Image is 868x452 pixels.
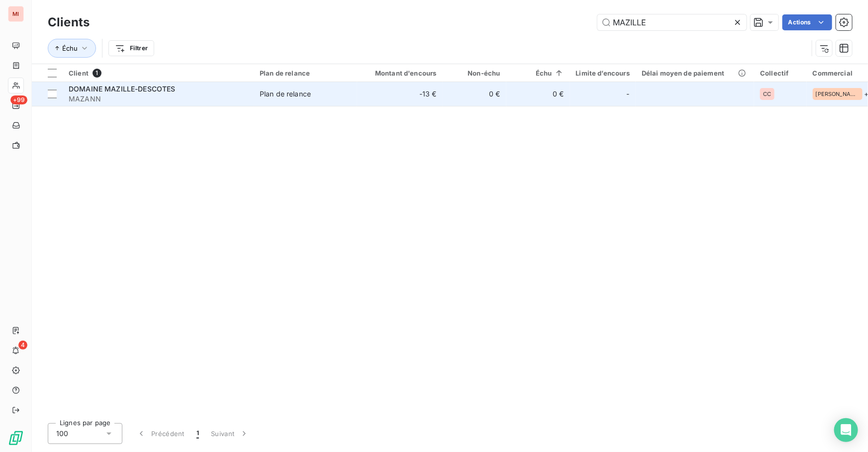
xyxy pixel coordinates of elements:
img: Logo LeanPay [8,430,24,446]
span: DOMAINE MAZILLE-DESCOTES [69,85,176,93]
button: 1 [191,423,205,444]
span: Client [69,69,89,77]
div: Montant d'encours [363,69,437,77]
div: Non-échu [449,69,500,77]
span: 1 [196,429,199,439]
div: MI [8,6,24,22]
div: Open Intercom Messenger [834,418,858,442]
span: 1 [93,69,101,78]
span: 4 [18,341,27,350]
button: Suivant [205,423,255,444]
div: Délai moyen de paiement [642,69,748,77]
input: Rechercher [597,14,747,30]
span: [PERSON_NAME] [816,91,860,97]
td: 0 € [506,82,570,106]
span: - [627,89,630,99]
h3: Clients [48,13,90,31]
span: MAZANN [69,94,248,104]
div: Limite d’encours [576,69,630,77]
span: Échu [62,44,78,52]
div: Échu [512,69,564,77]
button: Échu [48,39,96,58]
div: Plan de relance [260,69,351,77]
button: Filtrer [108,40,154,56]
span: +99 [10,95,27,104]
div: Plan de relance [260,89,311,99]
div: Collectif [760,69,800,77]
td: 0 € [443,82,506,106]
td: -13 € [357,82,443,106]
button: Actions [782,14,832,30]
span: CC [763,91,771,97]
span: 100 [56,429,68,439]
button: Précédent [130,423,191,444]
